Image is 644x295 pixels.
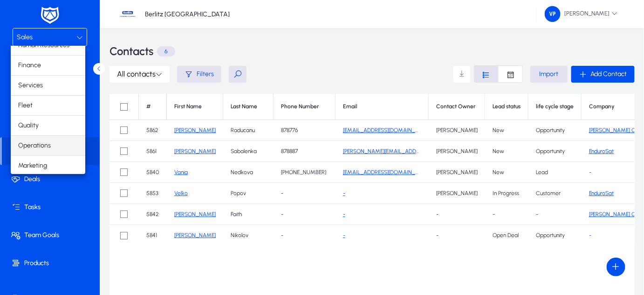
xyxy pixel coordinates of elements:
span: Services [18,80,43,91]
span: Marketing [18,160,47,171]
span: Finance [18,60,41,71]
span: Quality [18,120,39,131]
span: Operations [18,140,51,151]
span: Fleet [18,100,33,111]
